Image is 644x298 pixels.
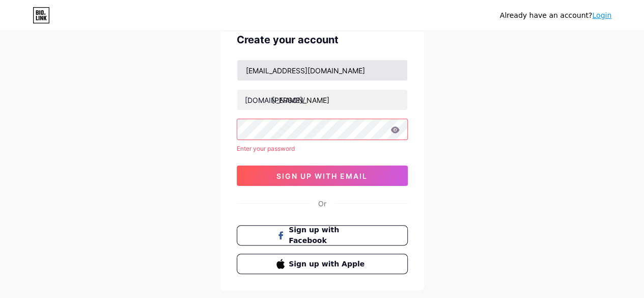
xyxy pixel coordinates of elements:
div: Or [318,198,326,209]
button: Sign up with Facebook [237,225,408,246]
div: Enter your password [237,144,408,153]
span: sign up with email [276,172,368,180]
input: username [237,90,407,110]
span: Sign up with Facebook [289,225,368,246]
span: Sign up with Apple [289,259,368,269]
div: Create your account [237,32,408,47]
button: Sign up with Apple [237,254,408,274]
button: sign up with email [237,166,408,186]
div: Already have an account? [500,10,611,21]
input: Email [237,60,407,80]
div: [DOMAIN_NAME]/ [245,95,305,105]
a: Login [592,11,611,19]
